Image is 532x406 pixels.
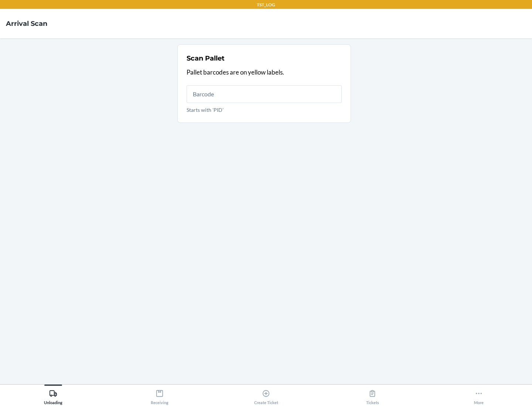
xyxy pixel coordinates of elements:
[426,385,532,405] button: More
[44,386,62,405] div: Unloading
[151,386,168,405] div: Receiving
[187,54,225,63] h2: Scan Pallet
[474,386,484,405] div: More
[187,68,342,77] p: Pallet barcodes are on yellow labels.
[366,386,379,405] div: Tickets
[187,85,342,103] input: Starts with 'PID'
[319,385,426,405] button: Tickets
[254,386,278,405] div: Create Ticket
[106,385,213,405] button: Receiving
[187,106,342,114] p: Starts with 'PID'
[257,1,275,8] p: TST_LOG
[213,385,319,405] button: Create Ticket
[6,19,47,28] h4: Arrival Scan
